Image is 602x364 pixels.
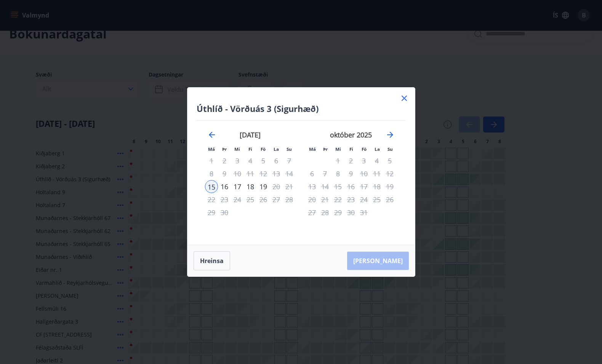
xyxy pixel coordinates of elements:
[344,206,357,219] td: Not available. fimmtudagur, 30. október 2025
[331,167,344,180] td: Not available. miðvikudagur, 8. október 2025
[208,146,215,152] small: Má
[205,167,218,180] td: Not available. mánudagur, 8. september 2025
[323,146,328,152] small: Þr
[283,167,296,180] td: Not available. sunnudagur, 14. september 2025
[240,130,261,139] strong: [DATE]
[349,146,353,152] small: Fi
[231,180,244,193] td: Choose miðvikudagur, 17. september 2025 as your check-out date. It’s available.
[357,154,370,167] td: Not available. föstudagur, 3. október 2025
[319,206,331,219] td: Not available. þriðjudagur, 28. október 2025
[330,130,372,139] strong: október 2025
[207,130,216,139] div: Move backward to switch to the previous month.
[370,193,383,206] td: Not available. laugardagur, 25. október 2025
[257,193,270,206] div: Aðeins útritun í boði
[231,180,244,193] div: 17
[283,180,296,193] td: Not available. sunnudagur, 21. september 2025
[205,193,218,206] td: Not available. mánudagur, 22. september 2025
[319,167,331,180] td: Not available. þriðjudagur, 7. október 2025
[319,193,331,206] td: Not available. þriðjudagur, 21. október 2025
[231,193,244,206] td: Not available. miðvikudagur, 24. september 2025
[205,180,218,193] div: Aðeins innritun í boði
[387,146,393,152] small: Su
[331,180,344,193] td: Not available. miðvikudagur, 15. október 2025
[309,146,316,152] small: Má
[306,206,319,219] td: Not available. mánudagur, 27. október 2025
[306,193,319,206] td: Not available. mánudagur, 20. október 2025
[383,167,396,180] td: Not available. sunnudagur, 12. október 2025
[357,193,370,206] td: Not available. föstudagur, 24. október 2025
[383,154,396,167] td: Not available. sunnudagur, 5. október 2025
[257,180,270,193] td: Choose föstudagur, 19. september 2025 as your check-out date. It’s available.
[283,193,296,206] td: Not available. sunnudagur, 28. september 2025
[257,193,270,206] td: Not available. föstudagur, 26. september 2025
[370,167,383,180] td: Not available. laugardagur, 11. október 2025
[331,193,344,206] td: Not available. miðvikudagur, 22. október 2025
[261,146,266,152] small: Fö
[244,193,257,206] td: Not available. fimmtudagur, 25. september 2025
[357,180,370,193] td: Not available. föstudagur, 17. október 2025
[218,154,231,167] td: Not available. þriðjudagur, 2. september 2025
[335,146,341,152] small: Mi
[257,180,270,193] div: Aðeins útritun í boði
[357,180,370,193] div: Aðeins útritun í boði
[231,167,244,180] td: Not available. miðvikudagur, 10. september 2025
[197,103,406,114] h4: Úthlíð - Vörðuás 3 (Sigurhæð)
[344,154,357,167] td: Not available. fimmtudagur, 2. október 2025
[218,180,231,193] div: 16
[218,206,231,219] td: Not available. þriðjudagur, 30. september 2025
[234,146,240,152] small: Mi
[383,193,396,206] td: Not available. sunnudagur, 26. október 2025
[257,154,270,167] td: Not available. föstudagur, 5. september 2025
[244,167,257,180] td: Not available. fimmtudagur, 11. september 2025
[331,206,344,219] td: Not available. miðvikudagur, 29. október 2025
[319,180,331,193] td: Not available. þriðjudagur, 14. október 2025
[370,180,383,193] td: Not available. laugardagur, 18. október 2025
[257,167,270,180] td: Not available. föstudagur, 12. september 2025
[197,121,406,236] div: Calendar
[244,154,257,167] td: Not available. fimmtudagur, 4. september 2025
[357,206,370,219] td: Not available. föstudagur, 31. október 2025
[344,180,357,193] td: Not available. fimmtudagur, 16. október 2025
[274,146,279,152] small: La
[357,167,370,180] td: Not available. föstudagur, 10. október 2025
[248,146,252,152] small: Fi
[205,206,218,219] td: Not available. mánudagur, 29. september 2025
[194,251,230,270] button: Hreinsa
[362,146,367,152] small: Fö
[218,193,231,206] td: Not available. þriðjudagur, 23. september 2025
[205,154,218,167] td: Not available. mánudagur, 1. september 2025
[231,154,244,167] td: Not available. miðvikudagur, 3. september 2025
[331,154,344,167] td: Not available. miðvikudagur, 1. október 2025
[205,180,218,193] td: Selected as start date. mánudagur, 15. september 2025
[344,167,357,180] div: Aðeins útritun í boði
[218,167,231,180] td: Not available. þriðjudagur, 9. september 2025
[344,193,357,206] td: Not available. fimmtudagur, 23. október 2025
[283,154,296,167] td: Not available. sunnudagur, 7. september 2025
[270,193,283,206] td: Not available. laugardagur, 27. september 2025
[375,146,380,152] small: La
[244,180,257,193] td: Choose fimmtudagur, 18. september 2025 as your check-out date. It’s available.
[270,180,283,193] td: Not available. laugardagur, 20. september 2025
[222,146,227,152] small: Þr
[370,154,383,167] td: Not available. laugardagur, 4. október 2025
[344,167,357,180] td: Not available. fimmtudagur, 9. október 2025
[383,180,396,193] td: Not available. sunnudagur, 19. október 2025
[287,146,292,152] small: Su
[306,180,319,193] td: Not available. mánudagur, 13. október 2025
[386,130,395,139] div: Move forward to switch to the next month.
[270,167,283,180] td: Not available. laugardagur, 13. september 2025
[244,180,257,193] div: 18
[344,193,357,206] div: Aðeins útritun í boði
[270,154,283,167] td: Not available. laugardagur, 6. september 2025
[306,167,319,180] td: Not available. mánudagur, 6. október 2025
[218,180,231,193] td: Choose þriðjudagur, 16. september 2025 as your check-out date. It’s available.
